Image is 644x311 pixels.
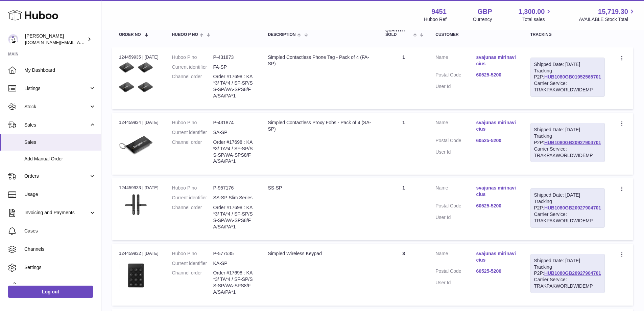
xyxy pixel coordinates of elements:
[213,119,255,126] dd: P-431874
[24,104,89,110] span: Stock
[213,73,255,99] dd: Order #17698 : KA*3/ TA*4 / SF-SP/SS-SP/WA-SPS8/FA/SA/PA*1
[435,268,476,276] dt: Postal Code
[435,119,476,134] dt: Name
[435,149,476,155] dt: User Id
[435,214,476,221] dt: User Id
[172,119,213,126] dt: Huboo P no
[476,250,517,263] a: svajunas mirinavicius
[579,16,636,23] span: AVAILABLE Stock Total
[172,73,213,99] dt: Channel order
[268,119,372,132] div: Simpled Contactless Proxy Fobs - Pack of 4 (SA-SP)
[435,54,476,69] dt: Name
[25,40,135,45] span: [DOMAIN_NAME][EMAIL_ADDRESS][DOMAIN_NAME]
[530,32,605,37] div: Tracking
[24,209,89,216] span: Invoicing and Payments
[534,80,601,93] div: Carrier Service: TRAKPAKWORLDWIDEMP
[431,7,447,16] strong: 9451
[268,32,295,37] span: Description
[435,203,476,211] dt: Postal Code
[172,204,213,230] dt: Channel order
[172,32,198,37] span: Huboo P no
[476,119,517,132] a: svajunas mirinavicius
[530,188,605,227] div: Tracking P2P:
[213,270,255,295] dd: Order #17698 : KA*3/ TA*4 / SF-SP/SS-SP/WA-SPS8/FA/SA/PA*1
[379,178,429,240] td: 1
[530,123,605,162] div: Tracking P2P:
[519,7,553,23] a: 1,300.00 Total sales
[534,192,601,198] div: Shipped Date: [DATE]
[172,195,213,201] dt: Current identifier
[8,286,93,298] a: Log out
[24,85,89,92] span: Listings
[534,61,601,68] div: Shipped Date: [DATE]
[24,67,96,73] span: My Dashboard
[213,185,255,191] dd: P-957176
[119,259,153,292] img: 94511700518164.jpg
[172,260,213,267] dt: Current identifier
[435,280,476,286] dt: User Id
[544,270,601,276] a: HUB1080GB20927904701
[172,185,213,191] dt: Huboo P no
[119,128,153,162] img: Proxy-Fobs-featured-image.png
[435,72,476,80] dt: Postal Code
[24,246,96,252] span: Channels
[476,72,517,78] a: 60525-5200
[24,228,96,234] span: Cases
[435,137,476,146] dt: Postal Code
[544,205,601,210] a: HUB1080GB20927904701
[544,74,601,80] a: HUB1080GB01952565701
[119,193,153,217] img: 94511723804327.jpg
[530,254,605,293] div: Tracking P2P:
[119,32,141,37] span: Order No
[519,7,545,16] span: 1,300.00
[379,113,429,175] td: 1
[544,140,601,145] a: HUB1080GB20927904701
[579,7,636,23] a: 15,719.30 AVAILABLE Stock Total
[476,185,517,198] a: svajunas mirinavicius
[379,244,429,306] td: 3
[476,54,517,67] a: svajunas mirinavicius
[213,260,255,267] dd: KA-SP
[476,203,517,209] a: 60525-5200
[534,127,601,133] div: Shipped Date: [DATE]
[379,47,429,109] td: 1
[435,185,476,199] dt: Name
[172,64,213,70] dt: Current identifier
[213,250,255,257] dd: P-577535
[435,32,517,37] div: Customer
[213,54,255,61] dd: P-431873
[172,270,213,295] dt: Channel order
[213,204,255,230] dd: Order #17698 : KA*3/ TA*4 / SF-SP/SS-SP/WA-SPS8/FA/SA/PA*1
[213,195,255,201] dd: SS-SP Slim Series
[24,283,96,289] span: Returns
[534,258,601,264] div: Shipped Date: [DATE]
[268,54,372,67] div: Simpled Contactless Phone Tag - Pack of 4 (FA-SP)
[213,129,255,136] dd: SA-SP
[119,119,159,126] div: 124459934 | [DATE]
[435,250,476,265] dt: Name
[119,62,153,92] img: 94511700519332.jpg
[172,139,213,165] dt: Channel order
[476,137,517,144] a: 60525-5200
[530,58,605,97] div: Tracking P2P:
[268,250,372,257] div: Simpled Wireless Keypad
[385,28,411,37] span: Quantity Sold
[24,156,96,162] span: Add Manual Order
[24,191,96,198] span: Usage
[24,264,96,271] span: Settings
[25,33,86,46] div: [PERSON_NAME]
[473,16,492,23] div: Currency
[477,7,492,16] strong: GBP
[172,129,213,136] dt: Current identifier
[172,54,213,61] dt: Huboo P no
[24,139,96,146] span: Sales
[424,16,447,23] div: Huboo Ref
[534,276,601,289] div: Carrier Service: TRAKPAKWORLDWIDEMP
[119,54,159,60] div: 124459935 | [DATE]
[598,7,628,16] span: 15,719.30
[435,83,476,90] dt: User Id
[268,185,372,191] div: SS-SP
[476,268,517,274] a: 60525-5200
[534,211,601,224] div: Carrier Service: TRAKPAKWORLDWIDEMP
[24,122,89,128] span: Sales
